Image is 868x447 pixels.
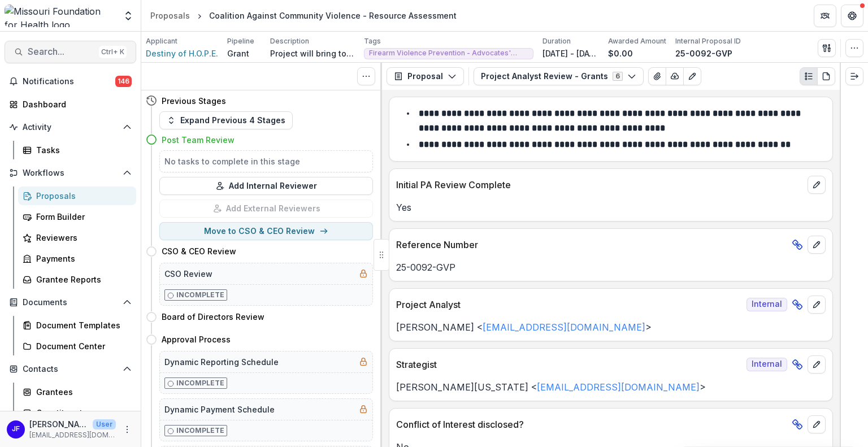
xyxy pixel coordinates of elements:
a: Grantees [18,383,136,401]
div: Grantees [36,386,127,398]
div: Proposals [36,190,127,202]
button: Add Internal Reviewer [159,177,373,195]
button: Plaintext view [800,67,818,85]
div: Reviewers [36,232,127,244]
p: Duration [542,36,571,46]
p: Incomplete [176,426,224,436]
a: Dashboard [5,95,136,114]
img: Missouri Foundation for Health logo [5,5,116,27]
p: Awarded Amount [608,36,666,46]
button: Edit as form [683,67,701,85]
button: edit [808,176,826,194]
p: Project Analyst [396,298,742,311]
a: Document Templates [18,316,136,335]
button: Open entity switcher [120,5,136,27]
span: Documents [23,298,118,307]
h4: Board of Directors Review [162,311,264,323]
p: Conflict of Interest disclosed? [396,418,787,431]
h4: Previous Stages [162,95,226,107]
button: Open Workflows [5,164,136,182]
p: Strategist [396,358,742,371]
span: Internal [747,358,787,371]
div: Coalition Against Community Violence - Resource Assessment [209,10,457,21]
p: [DATE] - [DATE] [542,47,599,59]
p: 25-0092-GVP [396,261,826,274]
p: Applicant [146,36,177,46]
h5: Dynamic Payment Schedule [164,403,275,415]
p: User [93,419,116,429]
a: Document Center [18,337,136,355]
div: Payments [36,253,127,264]
div: Grantee Reports [36,274,127,285]
h4: Approval Process [162,333,231,345]
div: Jean Freeman-Crawford [12,426,20,433]
a: Proposals [146,7,194,24]
a: [EMAIL_ADDRESS][DOMAIN_NAME] [483,322,645,333]
button: edit [808,355,826,374]
p: Incomplete [176,290,224,300]
button: View Attached Files [648,67,666,85]
button: PDF view [817,67,835,85]
p: Initial PA Review Complete [396,178,803,192]
div: Constituents [36,407,127,419]
h4: CSO & CEO Review [162,245,236,257]
p: [EMAIL_ADDRESS][DOMAIN_NAME] [29,430,116,440]
button: edit [808,296,826,314]
p: [PERSON_NAME] < > [396,320,826,334]
button: Move to CSO & CEO Review [159,222,373,240]
p: Reference Number [396,238,787,251]
button: Open Activity [5,118,136,136]
p: Yes [396,201,826,214]
span: 146 [115,76,132,87]
span: Firearm Violence Prevention - Advocates' Network and Capacity Building - Cohort Style Funding - P... [369,49,528,57]
div: Proposals [150,10,190,21]
button: Project Analyst Review - Grants6 [474,67,644,85]
a: Payments [18,249,136,268]
button: Get Help [841,5,863,27]
span: Activity [23,123,118,132]
span: Notifications [23,77,115,86]
h4: Post Team Review [162,134,235,146]
a: Destiny of H.O.P.E. [146,47,218,59]
a: Form Builder [18,207,136,226]
a: [EMAIL_ADDRESS][DOMAIN_NAME] [537,381,700,393]
button: Toggle View Cancelled Tasks [357,67,375,85]
p: Tags [364,36,381,46]
h5: CSO Review [164,268,212,280]
button: More [120,423,134,436]
p: $0.00 [608,47,633,59]
h5: No tasks to complete in this stage [164,155,368,167]
a: Constituents [18,403,136,422]
p: Internal Proposal ID [675,36,741,46]
p: Project will bring together community stakeholders to engage in pre-planning activities and help ... [270,47,355,59]
button: Search... [5,41,136,63]
a: Proposals [18,186,136,205]
p: [PERSON_NAME][US_STATE] < > [396,380,826,394]
button: edit [808,236,826,254]
p: [PERSON_NAME] [29,418,88,430]
button: Expand right [845,67,863,85]
button: Partners [814,5,836,27]
a: Tasks [18,141,136,159]
div: Document Center [36,340,127,352]
span: Search... [28,46,94,57]
button: Notifications146 [5,72,136,90]
span: Internal [747,298,787,311]
a: Grantee Reports [18,270,136,289]
button: Expand Previous 4 Stages [159,111,293,129]
div: Ctrl + K [99,46,127,58]
span: Contacts [23,364,118,374]
p: Incomplete [176,378,224,388]
p: 25-0092-GVP [675,47,732,59]
nav: breadcrumb [146,7,461,24]
button: Proposal [387,67,464,85]
div: Form Builder [36,211,127,223]
button: edit [808,415,826,433]
p: Grant [227,47,249,59]
button: Open Documents [5,293,136,311]
p: Description [270,36,309,46]
button: Add External Reviewers [159,199,373,218]
a: Reviewers [18,228,136,247]
button: Open Contacts [5,360,136,378]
